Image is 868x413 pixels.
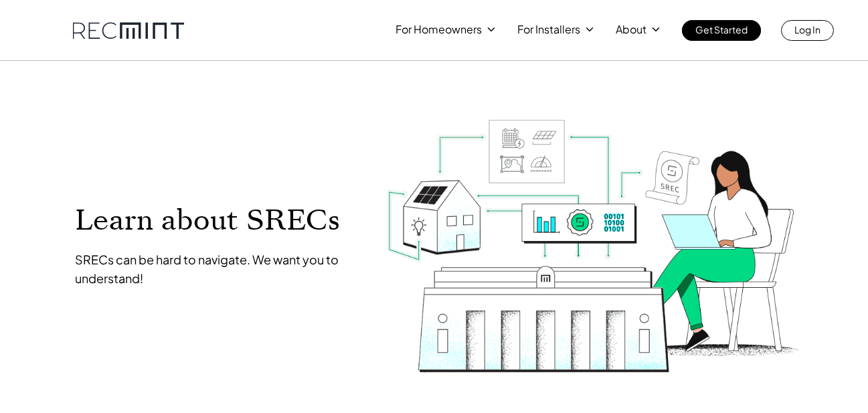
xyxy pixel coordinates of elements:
[682,20,761,41] a: Get Started
[75,205,360,235] p: Learn about SRECs
[517,20,580,39] p: For Installers
[781,20,834,41] a: Log In
[75,250,360,288] p: SRECs can be hard to navigate. We want you to understand!
[695,20,748,39] p: Get Started
[794,20,820,39] p: Log In
[616,20,646,39] p: About
[396,20,482,39] p: For Homeowners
